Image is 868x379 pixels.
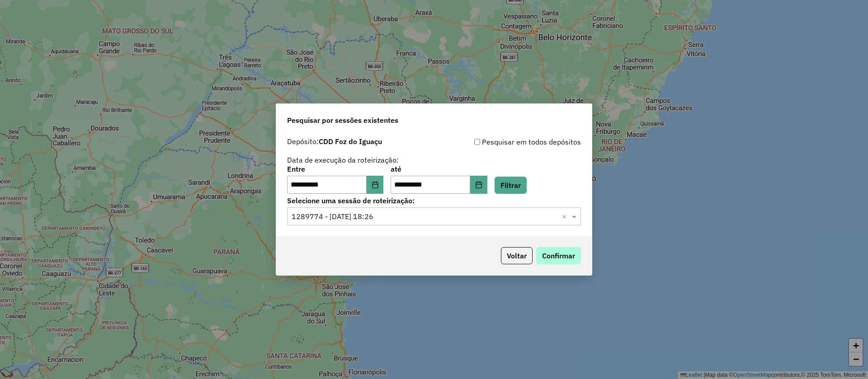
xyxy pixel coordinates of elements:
[434,136,581,147] div: Pesquisar em todos depósitos
[287,115,398,126] span: Pesquisar por sessões existentes
[501,247,533,264] button: Voltar
[287,164,383,174] label: Entre
[287,195,581,206] label: Selecione uma sessão de roteirização:
[287,136,382,147] label: Depósito:
[391,164,487,174] label: até
[319,137,382,146] strong: CDD Foz do Iguaçu
[367,176,384,194] button: Choose Date
[536,247,581,264] button: Confirmar
[287,154,399,165] label: Data de execução da roteirização:
[470,176,487,194] button: Choose Date
[562,211,570,222] span: Clear all
[495,177,527,194] button: Filtrar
